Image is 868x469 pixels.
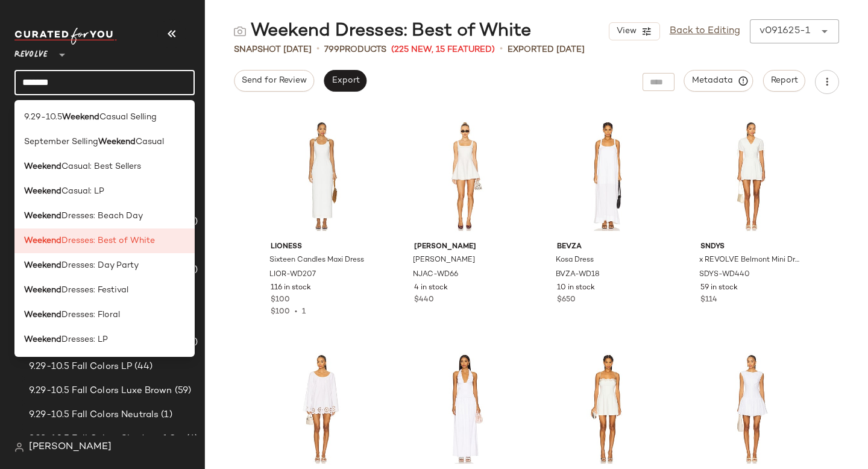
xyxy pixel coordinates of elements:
span: $100 [271,308,290,316]
span: • [290,308,302,316]
span: View [615,27,636,36]
span: $100 [271,295,290,306]
span: (59) [172,384,192,398]
span: (6) [184,432,198,446]
span: • [316,42,319,57]
div: Products [324,43,386,56]
span: 9.29-10.5 Fall Colors Shades of Green [29,432,184,446]
span: 59 in stock [700,283,738,294]
img: svg%3e [234,25,246,37]
span: Kosa Dress [556,255,594,266]
span: [PERSON_NAME] [414,242,516,253]
b: Weekend [98,136,136,148]
div: v091625-1 [759,24,810,39]
b: Weekend [24,185,61,198]
span: BVZA-WD18 [556,269,600,280]
span: $114 [700,295,717,306]
span: Dresses: LP [61,333,108,346]
span: (225 New, 15 Featured) [391,43,495,56]
span: 9.29-10.5 Fall Colors Neutrals [29,408,159,422]
img: cfy_white_logo.C9jOOHJF.svg [14,28,117,45]
span: Revolve [14,41,48,63]
span: 4 in stock [414,283,448,294]
span: (44) [132,360,153,374]
span: Casual: Best Sellers [61,160,141,173]
span: Dresses: Best of White [61,234,155,247]
span: 799 [324,45,339,54]
span: 9.29-10.5 [24,111,62,124]
button: Report [763,70,805,92]
span: x REVOLVE Belmont Mini Dress [699,255,801,266]
span: Dresses: Festival [61,284,128,297]
b: Weekend [24,309,61,321]
img: LIOR-WD207_V1.jpg [261,115,382,237]
div: Weekend Dresses: Best of White [234,19,531,43]
button: Export [324,70,366,92]
span: [PERSON_NAME] [29,440,112,455]
a: Back to Editing [670,24,740,39]
b: Weekend [24,160,61,173]
span: NJAC-WD66 [413,269,458,280]
span: 9.29-10.5 Fall Colors LP [29,360,132,374]
span: SNDYS [700,242,802,253]
p: Exported [DATE] [508,43,585,56]
span: Bevza [557,242,659,253]
span: $650 [557,295,576,306]
span: LIOR-WD207 [269,269,316,280]
span: • [500,42,503,57]
span: Metadata [691,75,746,86]
b: Weekend [24,234,61,247]
span: SDYS-WD440 [699,269,750,280]
span: Dresses: Day Party [61,259,139,272]
span: 9.29-10.5 Fall Colors Luxe Brown [29,384,172,398]
span: Casual Selling [99,111,157,124]
img: BVZA-WD18_V1.jpg [547,115,668,237]
button: View [609,22,659,40]
b: Weekend [24,333,61,346]
span: [PERSON_NAME] [413,255,475,266]
b: Weekend [24,259,61,272]
span: $440 [414,295,434,306]
b: Weekend [62,111,99,124]
img: svg%3e [14,442,24,452]
span: Snapshot [DATE] [234,43,312,56]
img: SDYS-WD440_V1.jpg [691,115,812,237]
span: Report [770,76,798,86]
button: Send for Review [234,70,314,92]
span: Dresses: Beach Day [61,210,143,222]
span: LIONESS [271,242,373,253]
span: September Selling [24,136,98,148]
span: Export [331,76,359,86]
span: (1) [159,408,172,422]
img: NJAC-WD66_V1.jpg [404,115,526,237]
span: 10 in stock [557,283,595,294]
span: Casual: LP [61,185,104,198]
span: 116 in stock [271,283,311,294]
button: Metadata [684,70,753,92]
b: Weekend [24,284,61,297]
span: Sixteen Candles Maxi Dress [269,255,364,266]
span: 1 [302,308,306,316]
span: Dresses: Floral [61,309,120,321]
span: Send for Review [241,76,307,86]
b: Weekend [24,210,61,222]
span: Casual [136,136,164,148]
